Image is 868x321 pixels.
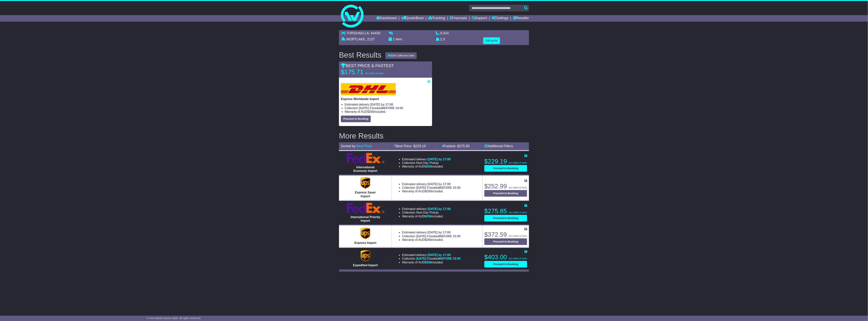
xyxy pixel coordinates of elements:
span: [DATE] [359,106,369,110]
span: Next Day Pickup [416,161,439,164]
span: if booked [416,257,460,260]
span: $ [425,261,432,264]
span: Express Saver Import [355,191,376,198]
p: Express Worldwide Import [341,97,430,101]
span: exc duties & taxes [509,211,527,214]
button: Proceed to Booking [484,215,527,222]
li: Collection [402,234,460,238]
span: [DATE] by 17:00 [428,207,451,211]
span: BEFORE [382,106,395,110]
span: if booked [416,235,460,238]
span: $ [367,110,374,113]
span: © One World Courier 2025. All rights reserved. [146,317,201,320]
img: UPS (new): Expedited Import [361,250,370,261]
p: $403.00 [484,253,527,261]
span: - $ [455,144,470,148]
span: if booked [416,186,460,189]
p: $252.99 [484,182,527,190]
span: BEST PRICE & FASTEST [341,63,394,68]
span: 14:00 [395,106,403,110]
button: Edit Collection Date [385,52,417,59]
a: Additional Filters [484,144,513,148]
span: 250 [426,238,432,241]
li: Collection [402,186,460,189]
a: Best Price- $229.19 [394,144,426,148]
a: Tracking [429,15,445,22]
span: 250 [426,215,432,218]
li: Warranty of AUD included. [402,238,460,242]
a: Best Price [356,144,372,148]
p: $175.71 [341,68,388,76]
span: 1 [393,37,395,41]
li: Collection [402,161,451,165]
li: Estimated delivery [402,253,460,257]
p: $372.59 [484,231,527,238]
span: International Economy Import [354,166,377,172]
li: Estimated delivery [402,207,451,211]
span: [DATE] by 17:00 [428,158,451,161]
span: [DATE] by 17:00 [428,253,451,257]
span: $ [425,238,432,241]
span: item [396,37,402,41]
span: [DATE] [416,257,426,260]
span: , 2137 [365,37,375,41]
img: UPS (new): Express Import [361,228,370,239]
a: Fastest- $275.85 [442,144,470,148]
span: - $ [411,144,426,148]
span: , 64430 [369,31,380,35]
span: [DATE] [416,186,426,189]
li: Estimated delivery [402,157,451,161]
span: BEFORE [439,257,452,260]
span: 250 [426,261,432,264]
button: Proceed to Booking [484,165,527,172]
a: Support [472,15,487,22]
li: Warranty of AUD included. [402,189,460,193]
span: BEFORE [439,186,452,189]
span: [DATE] by 17:00 [428,231,451,234]
li: Estimated delivery [402,182,460,186]
img: FedEx Express: International Priority Import [347,203,384,213]
li: Warranty of AUD included. [345,110,430,114]
p: $229.19 [484,158,527,165]
li: Warranty of AUD included. [402,165,451,168]
li: Collection [345,106,430,110]
span: Expedited Import [353,264,378,267]
a: Reseller [513,15,529,22]
img: DHL: Express Worldwide Import [341,83,396,95]
a: Settings [492,15,508,22]
span: 2.3 [440,37,445,41]
span: 250 [369,110,374,113]
span: MORTLAKE [347,37,365,41]
button: Proceed to Booking [484,261,527,268]
span: 250 [426,190,432,193]
li: Collection [402,257,460,260]
span: Express Import [354,241,376,244]
span: International Priority Import [351,215,380,222]
span: BEFORE [439,235,452,238]
span: exc duties & taxes [365,72,383,75]
span: [DATE] by 17:00 [428,182,451,186]
li: Warranty of AUD included. [402,215,451,218]
div: Best Results [337,51,383,59]
h2: More Results [339,132,529,140]
span: $ [425,165,432,168]
span: Next Day Pickup [416,211,439,214]
span: exc duties & taxes [509,161,527,164]
span: 250 [426,165,432,168]
span: Sorted by [341,144,355,148]
li: Estimated delivery [345,103,430,106]
span: if booked [359,106,403,110]
span: 0.024 [440,31,449,35]
button: Edit quote [483,37,500,44]
span: 15:00 [453,186,461,189]
a: Dashboard [376,15,397,22]
span: 15:00 [453,235,461,238]
button: Proceed to Booking [484,190,527,197]
button: Proceed to Booking [341,116,371,122]
span: TORSHAELLA [347,31,369,35]
span: exc duties & taxes [509,257,527,260]
p: $275.85 [484,207,527,215]
span: 229.19 [415,144,426,148]
img: FedEx Express: International Economy Import [347,153,384,164]
img: UPS (new): Express Saver Import [361,177,370,189]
